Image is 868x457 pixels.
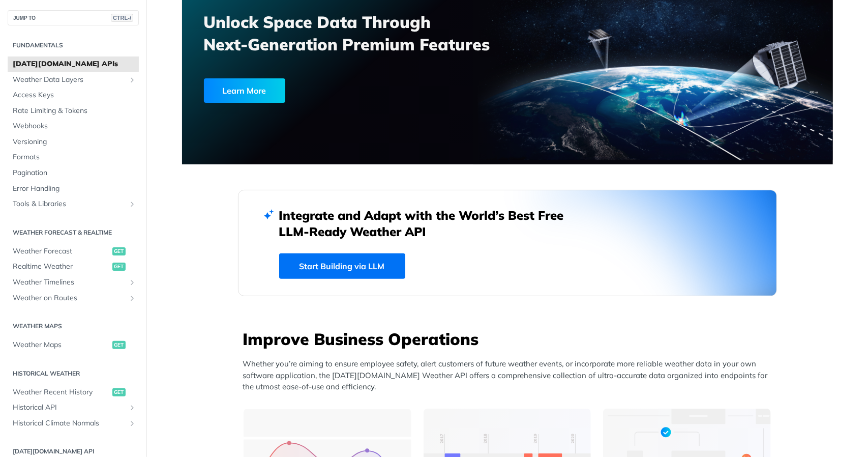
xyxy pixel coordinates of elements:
[204,78,456,103] a: Learn More
[8,322,139,331] h2: Weather Maps
[8,275,139,290] a: Weather TimelinesShow subpages for Weather Timelines
[13,184,136,194] span: Error Handling
[13,75,126,85] span: Weather Data Layers
[8,400,139,415] a: Historical APIShow subpages for Historical API
[128,278,136,287] button: Show subpages for Weather Timelines
[8,119,139,134] a: Webhooks
[8,416,139,431] a: Historical Climate NormalsShow subpages for Historical Climate Normals
[13,59,136,69] span: [DATE][DOMAIN_NAME] APIs
[128,404,136,412] button: Show subpages for Historical API
[8,165,139,181] a: Pagination
[8,337,139,353] a: Weather Mapsget
[112,263,126,271] span: get
[8,291,139,306] a: Weather on RoutesShow subpages for Weather on Routes
[128,294,136,302] button: Show subpages for Weather on Routes
[8,369,139,378] h2: Historical Weather
[204,11,519,55] h3: Unlock Space Data Through Next-Generation Premium Features
[8,56,139,72] a: [DATE][DOMAIN_NAME] APIs
[13,199,126,209] span: Tools & Libraries
[13,152,136,162] span: Formats
[8,10,139,25] button: JUMP TOCTRL-/
[112,247,126,255] span: get
[112,388,126,396] span: get
[13,168,136,178] span: Pagination
[8,72,139,88] a: Weather Data LayersShow subpages for Weather Data Layers
[112,341,126,349] span: get
[13,340,110,350] span: Weather Maps
[243,328,777,350] h3: Improve Business Operations
[279,207,579,240] h2: Integrate and Adapt with the World’s Best Free LLM-Ready Weather API
[8,41,139,50] h2: Fundamentals
[128,200,136,208] button: Show subpages for Tools & Libraries
[13,90,136,100] span: Access Keys
[13,277,126,288] span: Weather Timelines
[13,403,126,413] span: Historical API
[8,228,139,237] h2: Weather Forecast & realtime
[13,293,126,303] span: Weather on Routes
[13,418,126,429] span: Historical Climate Normals
[13,106,136,116] span: Rate Limiting & Tokens
[8,447,139,456] h2: [DATE][DOMAIN_NAME] API
[243,358,777,393] p: Whether you’re aiming to ensure employee safety, alert customers of future weather events, or inc...
[8,196,139,212] a: Tools & LibrariesShow subpages for Tools & Libraries
[279,253,405,279] a: Start Building via LLM
[8,244,139,259] a: Weather Forecastget
[8,103,139,119] a: Rate Limiting & Tokens
[204,78,285,103] div: Learn More
[8,150,139,165] a: Formats
[8,181,139,196] a: Error Handling
[128,419,136,427] button: Show subpages for Historical Climate Normals
[8,88,139,103] a: Access Keys
[13,262,110,272] span: Realtime Weather
[8,134,139,150] a: Versioning
[13,246,110,256] span: Weather Forecast
[13,387,110,397] span: Weather Recent History
[8,385,139,400] a: Weather Recent Historyget
[13,137,136,147] span: Versioning
[8,259,139,274] a: Realtime Weatherget
[128,76,136,84] button: Show subpages for Weather Data Layers
[111,14,133,22] span: CTRL-/
[13,121,136,131] span: Webhooks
